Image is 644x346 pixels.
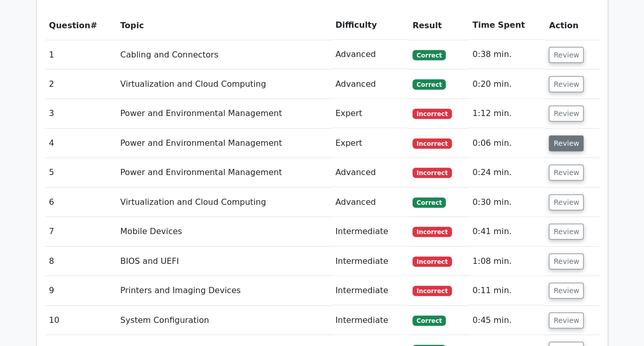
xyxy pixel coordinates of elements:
[468,306,545,335] td: 0:45 min.
[116,276,331,305] td: Printers and Imaging Devices
[331,217,408,246] td: Intermediate
[331,276,408,305] td: Intermediate
[116,99,331,128] td: Power and Environmental Management
[116,247,331,276] td: BIOS and UEFI
[116,11,331,40] th: Topic
[45,158,116,187] td: 5
[45,99,116,128] td: 3
[412,316,446,326] span: Correct
[412,168,452,178] span: Incorrect
[468,99,545,128] td: 1:12 min.
[549,165,584,181] button: Review
[549,136,584,151] button: Review
[468,188,545,217] td: 0:30 min.
[549,224,584,240] button: Review
[549,106,584,122] button: Review
[331,40,408,69] td: Advanced
[116,306,331,335] td: System Configuration
[116,158,331,187] td: Power and Environmental Management
[468,247,545,276] td: 1:08 min.
[45,11,116,40] th: #
[45,40,116,69] td: 1
[468,129,545,158] td: 0:06 min.
[412,139,452,149] span: Incorrect
[468,217,545,246] td: 0:41 min.
[468,158,545,187] td: 0:24 min.
[412,80,446,90] span: Correct
[549,254,584,270] button: Review
[468,11,545,40] th: Time Spent
[331,99,408,128] td: Expert
[331,247,408,276] td: Intermediate
[468,70,545,99] td: 0:20 min.
[116,40,331,69] td: Cabling and Connectors
[412,227,452,237] span: Incorrect
[45,276,116,305] td: 9
[549,283,584,299] button: Review
[45,247,116,276] td: 8
[545,11,599,40] th: Action
[331,188,408,217] td: Advanced
[412,286,452,296] span: Incorrect
[45,217,116,246] td: 7
[408,11,468,40] th: Result
[45,306,116,335] td: 10
[331,158,408,187] td: Advanced
[116,217,331,246] td: Mobile Devices
[468,276,545,305] td: 0:11 min.
[331,129,408,158] td: Expert
[549,313,584,329] button: Review
[331,70,408,99] td: Advanced
[549,47,584,63] button: Review
[549,76,584,92] button: Review
[549,195,584,210] button: Review
[116,70,331,99] td: Virtualization and Cloud Computing
[412,257,452,267] span: Incorrect
[331,11,408,40] th: Difficulty
[412,198,446,208] span: Correct
[116,129,331,158] td: Power and Environmental Management
[412,50,446,61] span: Correct
[45,70,116,99] td: 2
[412,109,452,119] span: Incorrect
[331,306,408,335] td: Intermediate
[116,188,331,217] td: Virtualization and Cloud Computing
[45,129,116,158] td: 4
[45,188,116,217] td: 6
[468,40,545,69] td: 0:38 min.
[49,21,91,30] span: Question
